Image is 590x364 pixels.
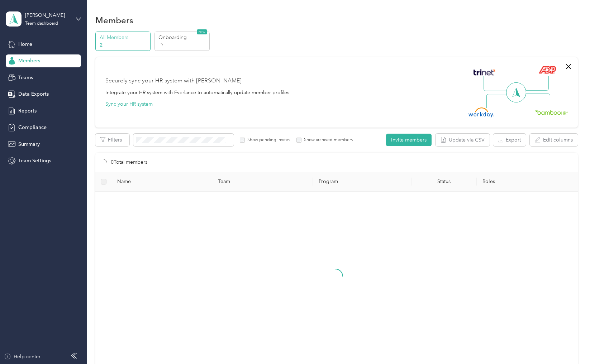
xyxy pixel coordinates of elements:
th: Program [313,172,411,192]
label: Show pending invites [245,137,290,143]
iframe: Everlance-gr Chat Button Frame [550,324,590,364]
img: Line Right Down [525,94,550,109]
button: Filters [95,134,129,146]
p: All Members [100,34,148,41]
p: Onboarding [158,34,207,41]
label: Show archived members [301,137,353,143]
img: ADP [538,66,556,74]
button: Help center [4,353,41,360]
th: Roles [477,172,577,192]
button: Sync your HR system [105,100,153,108]
div: Integrate your HR system with Everlance to automatically update member profiles. [105,89,291,96]
img: Trinet [472,67,497,77]
span: Team Settings [18,157,51,164]
h1: Members [95,16,133,24]
span: Name [117,178,206,185]
img: BambooHR [535,110,568,115]
img: Line Left Down [486,94,511,108]
span: Teams [18,74,33,81]
img: Line Left Up [484,76,509,91]
span: Data Exports [18,90,49,98]
div: Securely sync your HR system with [PERSON_NAME] [105,77,242,85]
span: NEW [197,29,207,34]
span: Summary [18,140,40,148]
span: Members [18,57,40,64]
p: 2 [100,41,148,49]
button: Update via CSV [436,134,490,146]
p: 0 Total members [111,158,147,166]
div: Team dashboard [25,21,58,26]
span: Compliance [18,124,47,131]
img: Workday [468,107,494,118]
th: Team [212,172,313,192]
th: Status [411,172,477,192]
button: Export [493,134,526,146]
img: Line Right Up [524,76,549,91]
button: Edit columns [530,134,578,146]
span: Home [18,40,32,48]
button: Invite members [386,134,432,146]
th: Name [111,172,212,192]
span: Reports [18,107,37,115]
div: [PERSON_NAME] [25,11,70,19]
